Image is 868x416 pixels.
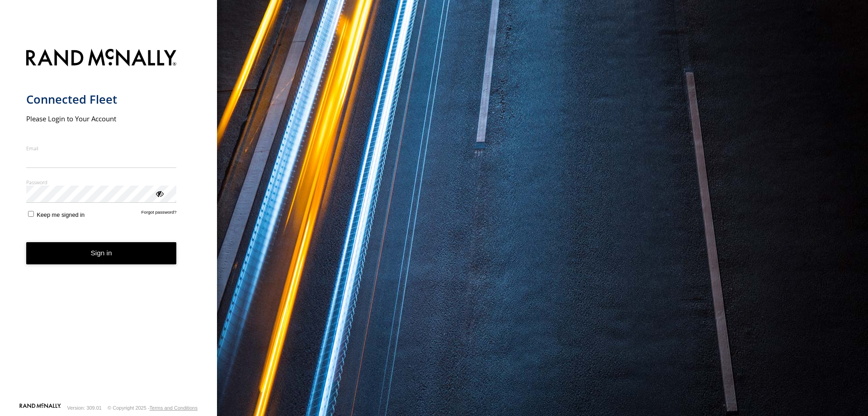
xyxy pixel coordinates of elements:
[26,242,177,264] button: Sign in
[26,47,177,70] img: Rand McNally
[67,405,102,411] div: Version: 309.01
[26,179,177,186] label: Password
[142,210,177,218] a: Forgot password?
[26,43,191,402] form: main
[26,92,177,107] h1: Connected Fleet
[26,114,177,123] h2: Please Login to Your Account
[28,211,34,217] input: Keep me signed in
[150,405,198,411] a: Terms and Conditions
[19,403,61,412] a: Visit our Website
[108,405,198,411] div: © Copyright 2025 -
[37,211,85,218] span: Keep me signed in
[26,145,177,152] label: Email
[155,189,164,198] div: ViewPassword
